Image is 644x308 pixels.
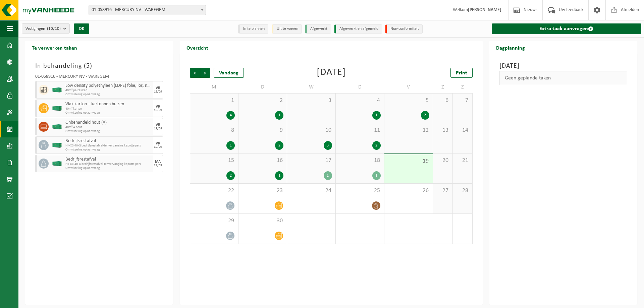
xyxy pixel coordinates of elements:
[287,81,336,93] td: W
[456,70,467,76] span: Print
[339,187,381,194] span: 25
[339,127,381,134] span: 11
[317,68,346,78] div: [DATE]
[194,187,235,194] span: 22
[290,127,332,134] span: 10
[324,171,332,180] div: 1
[65,166,151,170] span: Omwisseling op aanvraag
[388,158,429,165] span: 19
[492,23,641,34] a: Extra taak aanvragen
[238,24,268,34] li: In te plannen
[421,111,429,120] div: 2
[275,171,283,180] div: 1
[52,124,62,129] img: HK-XC-40-GN-00
[65,148,151,152] span: Omwisseling op aanvraag
[86,63,90,69] span: 5
[214,68,244,78] div: Vandaag
[156,105,160,109] div: VR
[65,144,151,148] span: HK-XC-40-G bedrijfsrestafval-ter vervanging kapotte pers
[52,106,62,111] img: HK-XC-40-GN-00
[226,111,235,120] div: 4
[3,293,112,308] iframe: chat widget
[372,111,381,120] div: 1
[388,127,429,134] span: 12
[190,81,238,93] td: M
[499,61,627,71] h3: [DATE]
[456,187,469,194] span: 28
[156,123,160,127] div: VR
[65,93,151,97] span: Omwisseling op aanvraag
[242,187,283,194] span: 23
[154,90,162,94] div: 19/09
[22,23,70,34] button: Vestigingen(10/10)
[275,111,283,120] div: 1
[65,111,151,115] span: Omwisseling op aanvraag
[290,97,332,104] span: 3
[290,187,332,194] span: 24
[35,74,163,81] div: 01-058916 - MERCURY NV - WAREGEM
[450,68,473,78] a: Print
[154,145,162,149] div: 19/09
[194,157,235,164] span: 15
[436,127,449,134] span: 13
[74,23,89,34] button: OK
[456,97,469,104] span: 7
[156,141,160,145] div: VR
[305,24,331,34] li: Afgewerkt
[154,127,162,130] div: 19/09
[65,157,151,162] span: Bedrijfsrestafval
[385,24,423,34] li: Non-conformiteit
[372,141,381,150] div: 2
[290,157,332,164] span: 17
[433,81,453,93] td: Z
[499,71,627,85] div: Geen geplande taken
[154,164,162,167] div: 22/09
[324,141,332,150] div: 3
[436,97,449,104] span: 6
[180,41,215,54] h2: Overzicht
[456,157,469,164] span: 21
[336,81,384,93] td: D
[334,24,382,34] li: Afgewerkt en afgemeld
[242,157,283,164] span: 16
[89,5,206,15] span: 01-058916 - MERCURY NV - WAREGEM
[155,160,161,164] div: MA
[275,141,283,150] div: 2
[190,68,200,78] span: Vorige
[468,7,501,12] strong: [PERSON_NAME]
[65,162,151,166] span: HK-XC-40-G bedrijfsrestafval-ter vervanging kapotte pers
[25,24,61,34] span: Vestigingen
[226,141,235,150] div: 1
[65,102,151,107] span: Vlak karton + kartonnen buizen
[52,87,62,93] img: HK-XC-40-GN-00
[194,97,235,104] span: 1
[65,107,151,111] span: 40m³ karton
[200,68,210,78] span: Volgende
[65,88,151,93] span: 40m³ pe-zakken
[436,187,449,194] span: 27
[194,217,235,225] span: 29
[47,26,61,31] count: (10/10)
[388,187,429,194] span: 26
[52,161,62,166] img: HK-XC-40-GN-00
[238,81,287,93] td: D
[388,97,429,104] span: 5
[242,97,283,104] span: 2
[65,120,151,125] span: Onbehandeld hout (A)
[65,138,151,144] span: Bedrijfsrestafval
[372,171,381,180] div: 1
[453,81,473,93] td: Z
[339,157,381,164] span: 18
[89,5,206,15] span: 01-058916 - MERCURY NV - WAREGEM
[226,171,235,180] div: 2
[272,24,302,34] li: Uit te voeren
[65,125,151,129] span: 40m³ A hout
[154,109,162,112] div: 19/09
[25,41,84,54] h2: Te verwerken taken
[35,61,163,71] h3: In behandeling ( )
[52,143,62,148] img: HK-XC-40-GN-00
[242,217,283,225] span: 30
[339,97,381,104] span: 4
[456,127,469,134] span: 14
[242,127,283,134] span: 9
